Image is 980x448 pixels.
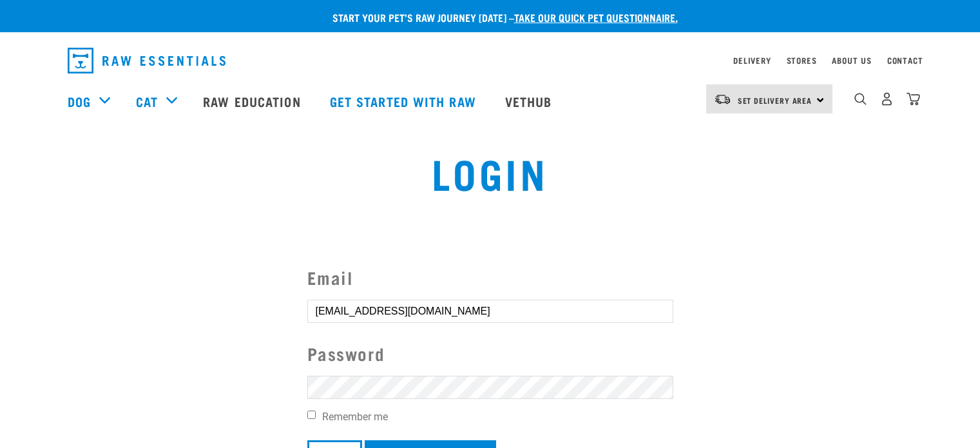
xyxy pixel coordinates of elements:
[307,264,673,291] label: Email
[887,58,923,63] a: Contact
[136,92,158,111] a: Cat
[307,409,673,425] label: Remember me
[738,98,812,102] span: Set Delivery Area
[57,43,923,79] nav: dropdown navigation
[317,75,492,127] a: Get started with Raw
[68,48,226,73] img: Raw Essentials Logo
[307,340,673,367] label: Password
[307,411,316,419] input: Remember me
[854,93,867,105] img: home-icon-1@2x.png
[68,92,91,111] a: Dog
[514,14,678,20] a: take our quick pet questionnaire.
[714,93,731,105] img: van-moving.png
[492,75,568,127] a: Vethub
[907,92,920,106] img: home-icon@2x.png
[187,149,794,195] h1: Login
[832,58,871,63] a: About Us
[880,92,894,106] img: user.png
[733,58,771,63] a: Delivery
[787,58,817,63] a: Stores
[190,75,316,127] a: Raw Education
